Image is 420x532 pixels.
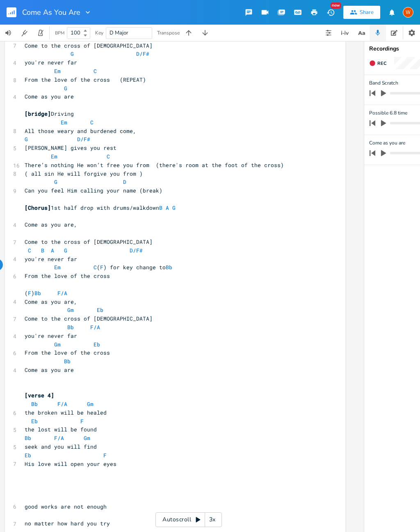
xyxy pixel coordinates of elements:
[130,247,143,254] span: D/F#
[25,127,136,135] span: All those weary and burdened come,
[57,289,67,297] span: F/A
[51,247,54,254] span: A
[205,512,220,527] div: 3x
[369,109,407,117] span: Possible 6.8 time
[103,452,107,459] span: F
[94,67,97,75] span: C
[61,119,67,126] span: Em
[25,110,51,117] span: [bridge]
[172,204,176,211] span: G
[54,434,64,442] span: F/A
[25,426,97,433] span: the lost will be found
[25,187,162,194] span: Can you feel Him calling your name (break)
[25,272,110,280] span: From the love of the cross
[25,349,110,356] span: From the love of the cross
[403,7,413,18] div: Worship Pastor
[25,409,107,416] span: the broken will be healed
[31,417,38,425] span: Eb
[54,178,57,186] span: G
[25,93,74,100] span: Come as you are
[28,289,31,297] span: F
[90,323,100,331] span: F/A
[25,42,153,49] span: Come to the cross of [DEMOGRAPHIC_DATA]
[25,204,176,211] span: 1st half drop with drums/walkdown
[159,204,162,211] span: B
[54,341,61,348] span: Gm
[110,29,128,37] span: D Major
[25,110,74,117] span: Driving
[136,50,149,57] span: D/F#
[25,76,146,83] span: From the love of the cross (REPEAT)
[25,434,31,442] span: Bb
[369,139,405,147] span: Come as you are
[41,247,44,254] span: B
[25,366,74,374] span: Come as you are
[94,264,97,271] span: C
[80,417,84,425] span: F
[157,30,180,35] div: Transpose
[25,255,77,263] span: you're never far
[71,50,74,57] span: G
[54,264,61,271] span: Em
[67,323,74,331] span: Bb
[25,315,153,322] span: Come to the cross of [DEMOGRAPHIC_DATA]
[51,153,57,160] span: Em
[123,178,126,186] span: D
[94,341,100,348] span: Eb
[25,238,153,245] span: Come to the cross of [DEMOGRAPHIC_DATA]
[25,170,143,177] span: ( all sin He will forgive you from )
[331,2,341,9] div: New
[25,289,84,297] span: ( )
[57,400,67,408] span: F/A
[166,264,172,271] span: Bb
[25,443,97,450] span: seek and you will find
[25,503,107,510] span: good works are not enough
[22,9,80,16] span: Come As You Are
[107,153,110,160] span: C
[34,289,41,297] span: Bb
[360,9,374,16] div: Share
[343,6,380,19] button: Share
[87,400,94,408] span: Gm
[31,400,38,408] span: Bb
[67,306,74,314] span: Gm
[25,298,77,305] span: Come as you are,
[25,332,77,339] span: you're never far
[100,264,103,271] span: F
[25,221,77,228] span: Come as you are,
[166,204,169,211] span: A
[25,520,110,527] span: no matter how hard you try
[64,85,67,92] span: G
[25,144,116,151] span: [PERSON_NAME] gives you rest
[25,392,54,399] span: [verse 4]
[25,161,284,169] span: There’s nothing He won’t free you from (there's room at the foot of the cross)
[25,452,31,459] span: Eb
[97,306,103,314] span: Eb
[377,60,386,66] span: Rec
[55,31,64,35] div: BPM
[84,434,90,442] span: Gm
[64,358,71,365] span: Bb
[25,460,116,468] span: His love will open your eyes
[28,247,31,254] span: C
[366,57,390,70] button: Rec
[369,79,398,87] span: Band Scratch
[77,135,90,143] span: D/F#
[64,247,67,254] span: G
[95,30,103,35] div: Key
[322,5,339,20] button: New
[403,3,413,22] button: W
[25,135,28,143] span: G
[155,512,222,527] div: Autoscroll
[25,59,77,66] span: you're never far
[25,264,172,271] span: ( ) for key change to
[54,67,61,75] span: Em
[25,204,51,211] span: [Chorus]
[90,119,94,126] span: C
